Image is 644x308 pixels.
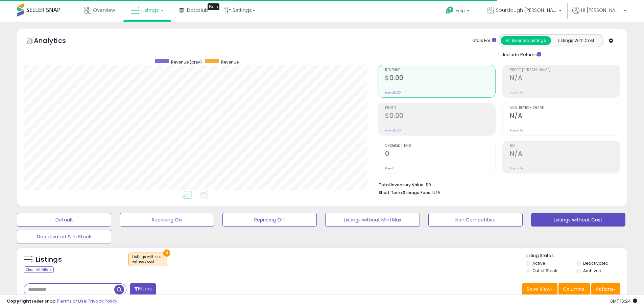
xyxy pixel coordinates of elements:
[385,91,401,95] small: Prev: $0.00
[510,144,620,148] span: ROI
[132,254,164,264] span: Listings with cost :
[572,7,626,22] a: Hi [PERSON_NAME]
[24,266,54,273] div: Clear All Filters
[510,166,523,170] small: Prev: N/A
[522,283,557,295] button: Save View
[163,250,170,257] button: ×
[456,8,465,14] span: Help
[385,112,495,121] h2: $0.00
[88,298,117,304] a: Privacy Policy
[496,7,557,14] span: Sourdough [PERSON_NAME]
[385,68,495,72] span: Revenue
[221,59,239,65] span: Revenue
[581,7,622,14] span: Hi [PERSON_NAME]
[141,7,159,14] span: Listings
[385,166,395,170] small: Prev: 0
[208,3,219,10] div: Tooltip anchor
[93,7,115,14] span: Overview
[171,59,202,65] span: Revenue (prev)
[187,7,208,14] span: DataHub
[494,50,549,58] div: Include Returns
[563,286,584,292] span: Columns
[583,260,609,266] label: Deactivated
[7,298,31,304] strong: Copyright
[120,213,214,227] button: Repricing On
[551,36,601,45] button: Listings With Cost
[385,144,495,148] span: Ordered Items
[510,74,620,83] h2: N/A
[591,283,620,295] button: Actions
[428,213,523,227] button: Non Competitive
[510,106,620,110] span: Avg. Buybox Share
[17,213,111,227] button: Default
[7,298,117,305] div: seller snap | |
[379,182,425,188] b: Total Inventory Value:
[610,298,637,304] span: 2025-10-9 16:24 GMT
[446,6,454,15] i: Get Help
[132,259,164,264] div: without cost
[385,128,401,133] small: Prev: $0.00
[379,180,615,188] li: $0
[510,150,620,159] h2: N/A
[510,68,620,72] span: Profit [PERSON_NAME]
[222,213,317,227] button: Repricing Off
[379,190,431,195] b: Short Term Storage Fees:
[385,150,495,159] h2: 0
[531,213,625,227] button: Listings without Cost
[17,230,111,243] button: Deactivated & In Stock
[385,106,495,110] span: Profit
[432,189,440,196] span: N/A
[501,36,551,45] button: All Selected Listings
[583,268,601,274] label: Archived
[130,283,156,295] button: Filters
[510,112,620,121] h2: N/A
[58,298,87,304] a: Terms of Use
[510,128,523,133] small: Prev: N/A
[34,36,79,47] h5: Analytics
[36,255,62,264] h5: Listings
[526,253,627,259] p: Listing States:
[385,74,495,83] h2: $0.00
[532,268,557,274] label: Out of Stock
[470,38,496,44] div: Totals For
[325,213,420,227] button: Listings without Min/Max
[440,1,476,22] a: Help
[510,91,523,95] small: Prev: N/A
[532,260,545,266] label: Active
[558,283,590,295] button: Columns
